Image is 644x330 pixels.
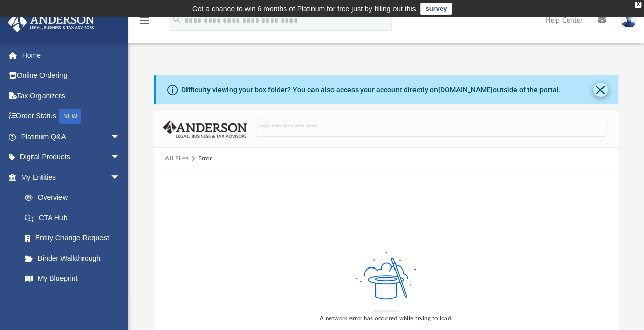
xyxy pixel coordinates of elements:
[192,3,416,15] div: Get a chance to win 6 months of Platinum for free just by filling out this
[635,2,641,8] div: close
[256,118,607,137] input: Search files and folders
[110,167,131,188] span: arrow_drop_down
[7,127,136,147] a: Platinum Q&Aarrow_drop_down
[198,154,211,163] div: Error
[420,3,452,15] a: survey
[14,188,136,208] a: Overview
[621,13,636,28] img: User Pic
[181,85,560,95] div: Difficulty viewing your box folder? You can also access your account directly on outside of the p...
[438,86,492,94] a: [DOMAIN_NAME]
[110,127,131,148] span: arrow_drop_down
[7,45,136,66] a: Home
[593,82,608,97] button: Close
[7,66,136,86] a: Online Ordering
[7,106,136,127] a: Order StatusNEW
[165,154,189,163] button: All Files
[110,147,131,168] span: arrow_drop_down
[14,288,136,309] a: Tax Due Dates
[14,208,136,228] a: CTA Hub
[138,19,151,27] a: menu
[5,12,97,32] img: Anderson Advisors Platinum Portal
[59,109,81,124] div: NEW
[14,228,136,249] a: Entity Change Request
[320,314,452,323] div: A network error has occurred while trying to load.
[171,14,182,25] i: search
[7,86,136,106] a: Tax Organizers
[14,269,131,289] a: My Blueprint
[138,14,151,27] i: menu
[14,248,136,269] a: Binder Walkthrough
[7,167,136,188] a: My Entitiesarrow_drop_down
[7,147,136,168] a: Digital Productsarrow_drop_down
